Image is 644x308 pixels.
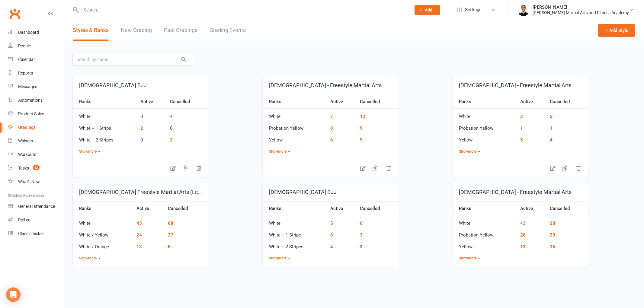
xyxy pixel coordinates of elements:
img: thumb_image1729140307.png [517,4,530,16]
div: Workouts [18,152,36,157]
a: 7 [331,114,333,119]
a: 4 [550,137,553,143]
td: 0 [167,120,208,132]
div: Open Intercom Messenger [6,287,21,302]
a: 6 [360,221,363,226]
td: White [453,215,517,227]
th: Cancelled [357,202,398,215]
a: Roll call [8,213,64,227]
a: Automations [8,94,64,107]
a: Workouts [8,148,64,161]
td: Probation Yellow [263,120,328,132]
td: Probation Yellow [453,227,517,239]
a: General attendance kiosk mode [8,200,64,213]
a: Past Gradings [164,20,197,41]
button: Showmore [459,149,480,154]
a: Product Sales [8,107,64,121]
div: Roll call [18,218,32,222]
a: 26 [521,232,526,238]
button: Showmore [79,256,101,261]
a: Clubworx [7,6,22,21]
a: 13 [521,244,526,249]
a: [DEMOGRAPHIC_DATA] - Freestyle Martial Arts [453,76,588,95]
a: 5 [521,137,523,143]
button: Showmore [269,149,290,154]
th: Active [328,202,357,215]
th: Active [328,95,357,109]
td: White / Orange [73,239,134,251]
th: Cancelled [165,202,208,215]
a: 5 [168,244,171,249]
a: 4 [170,114,173,119]
div: Gradings [18,125,36,130]
div: Reports [18,71,33,75]
button: Add [415,5,440,15]
a: 2 [170,137,173,143]
a: 1 [521,125,523,131]
td: Yellow [453,132,517,144]
td: White + 1 Stripe [263,227,328,239]
a: 2 [141,125,143,131]
a: Messages [8,80,64,94]
th: Cancelled [547,95,588,109]
a: 43 [137,221,142,226]
a: Waivers [8,134,64,148]
div: Calendar [18,57,35,62]
a: Styles & Ranks [73,20,109,41]
span: Add [425,8,433,12]
a: 16 [550,244,555,249]
div: [PERSON_NAME] Martial Arts and Fitness Academy [533,10,629,15]
th: Ranks [453,95,517,109]
td: White [263,215,328,227]
span: Settings [465,3,482,17]
a: 29 [550,232,555,238]
th: Cancelled [167,95,208,109]
a: Grading Events [210,20,246,41]
a: Reports [8,66,64,80]
div: Product Sales [18,111,44,116]
td: 0 [138,109,167,120]
a: [DEMOGRAPHIC_DATA] BJJ [263,183,398,202]
td: White [263,109,328,120]
td: White + 2 Stripes [73,132,138,144]
a: 38 [550,221,555,226]
a: [DEMOGRAPHIC_DATA] - Freestyle Martial Arts [263,76,398,95]
button: Showmore [459,256,480,261]
a: What's New [8,175,64,189]
a: 1 [550,125,553,131]
td: Yellow [263,132,328,144]
a: Calendar [8,53,64,66]
td: White [73,109,138,120]
input: Search by name [72,53,193,66]
button: Add Style [598,24,635,37]
div: Tasks [18,166,29,170]
th: Ranks [263,95,328,109]
th: Ranks [73,95,138,109]
div: Dashboard [18,30,39,35]
a: 12 [360,114,365,119]
td: Probation Yellow [453,120,517,132]
a: [DEMOGRAPHIC_DATA] - Freestyle Martial Arts [453,183,588,202]
a: 3 [360,244,363,249]
th: Active [517,202,547,215]
a: 9 [360,125,363,131]
a: 8 [331,232,333,238]
th: Ranks [453,202,517,215]
a: 43 [521,221,526,226]
td: Yellow [453,239,517,251]
a: 5 [331,221,333,226]
a: Dashboard [8,26,64,39]
td: White + 1 Stripe [73,120,138,132]
th: Active [517,95,547,109]
th: Active [138,95,167,109]
th: Cancelled [357,95,398,109]
a: 13 [137,244,142,249]
td: 0 [138,132,167,144]
div: What's New [18,179,40,184]
button: Showmore [269,256,290,261]
td: White [73,215,134,227]
a: 3 [521,114,523,119]
div: Automations [18,98,43,103]
a: 8 [331,125,333,131]
button: Showmore [79,149,101,154]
